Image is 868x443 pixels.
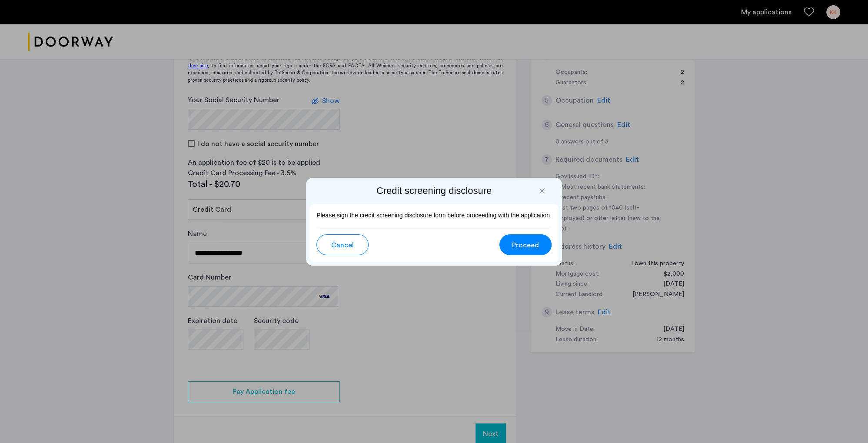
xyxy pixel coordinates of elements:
[499,234,552,255] button: button
[309,185,559,197] h2: Credit screening disclosure
[512,240,539,250] span: Proceed
[316,211,552,220] p: Please sign the credit screening disclosure form before proceeding with the application.
[316,234,369,255] button: button
[331,240,354,250] span: Cancel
